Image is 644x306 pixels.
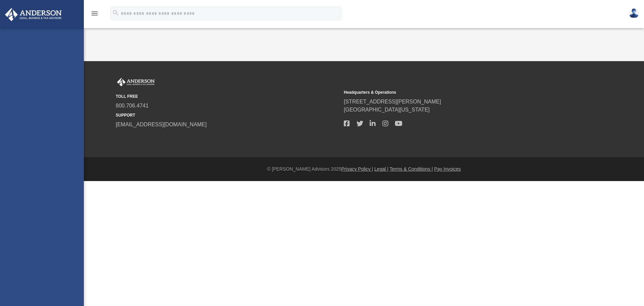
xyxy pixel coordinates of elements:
i: menu [91,9,99,17]
img: Anderson Advisors Platinum Portal [3,8,64,21]
a: menu [91,13,99,17]
i: search [112,9,119,16]
a: 800.706.4741 [116,103,149,108]
img: Anderson Advisors Platinum Portal [116,78,156,87]
a: [EMAIL_ADDRESS][DOMAIN_NAME] [116,122,207,127]
a: [STREET_ADDRESS][PERSON_NAME] [344,99,441,104]
a: Legal | [374,166,388,172]
small: Headquarters & Operations [344,89,567,95]
a: Privacy Policy | [341,166,373,172]
a: [GEOGRAPHIC_DATA][US_STATE] [344,107,430,113]
img: User Pic [629,8,639,18]
a: Pay Invoices [434,166,461,172]
a: Terms & Conditions | [390,166,433,172]
div: © [PERSON_NAME] Advisors 2025 [84,166,644,173]
small: SUPPORT [116,112,339,118]
small: TOLL FREE [116,93,339,99]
